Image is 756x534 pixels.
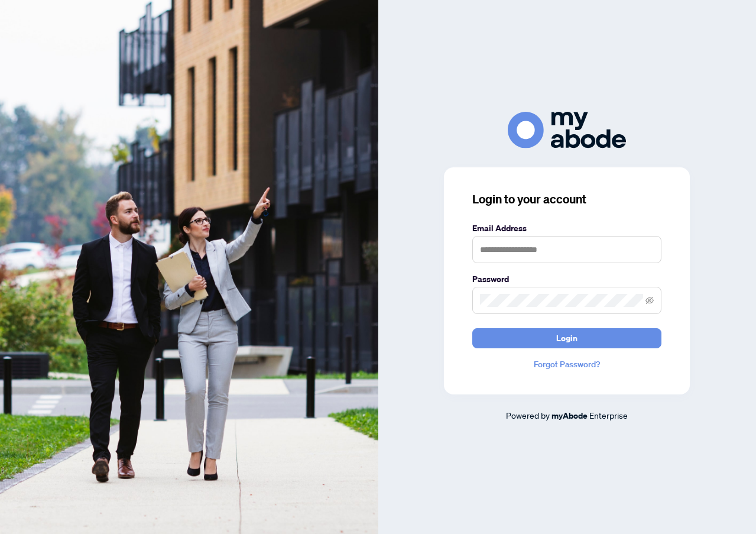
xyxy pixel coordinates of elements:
img: ma-logo [508,112,626,148]
span: Enterprise [589,410,628,420]
label: Email Address [472,222,661,235]
button: Login [472,328,661,348]
h3: Login to your account [472,191,661,208]
span: eye-invisible [645,296,654,305]
label: Password [472,273,661,286]
span: Login [556,329,577,348]
a: Forgot Password? [472,358,661,371]
a: myAbode [551,409,588,422]
span: Powered by [506,410,550,420]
